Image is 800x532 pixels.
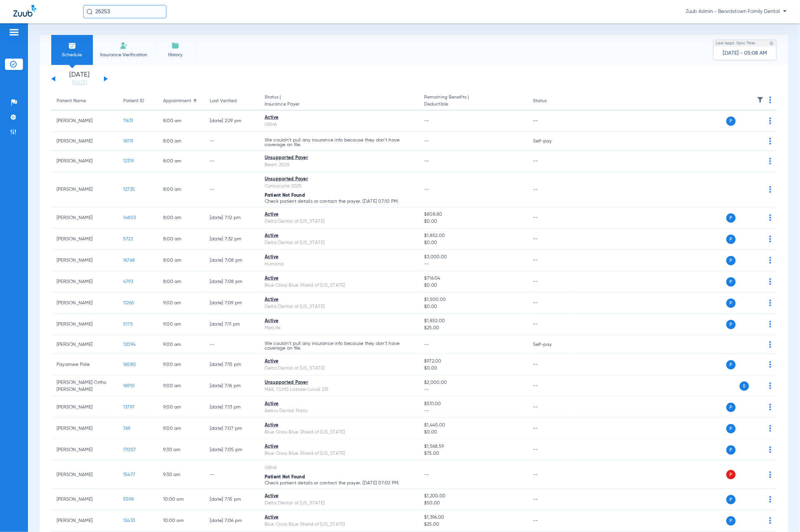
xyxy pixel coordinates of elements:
span: 17007 [123,447,136,452]
div: Patient ID [123,98,152,105]
div: Humana [265,261,413,268]
div: Delta Dental of [US_STATE] [265,239,413,246]
td: [PERSON_NAME] [51,293,118,314]
img: Search Icon [87,9,93,15]
td: [PERSON_NAME] [51,489,118,510]
div: Active [265,275,413,282]
span: 12094 [123,342,135,347]
td: -- [528,376,573,397]
td: -- [528,314,573,335]
td: [PERSON_NAME] [51,172,118,207]
img: group-dot-blue.svg [769,383,771,389]
td: -- [204,132,259,151]
div: Active [265,254,413,261]
td: [PERSON_NAME] [51,397,118,418]
span: $25.00 [424,521,522,528]
img: group-dot-blue.svg [769,257,771,264]
td: 9:00 AM [158,335,204,354]
td: [PERSON_NAME] [51,461,118,489]
td: 9:00 AM [158,354,204,376]
td: 10:00 AM [158,489,204,510]
img: last sync help info [769,41,774,46]
span: 16580 [123,362,136,367]
td: [PERSON_NAME] [51,111,118,132]
td: -- [528,111,573,132]
span: 16910 [123,384,134,388]
td: -- [528,510,573,532]
div: Unsupported Payer [265,154,413,161]
span: $808.80 [424,211,522,218]
div: Patient Name [57,98,86,105]
td: -- [204,151,259,172]
img: History [171,42,179,50]
img: group-dot-blue.svg [769,214,771,221]
span: P [726,360,736,370]
td: 9:00 AM [158,397,204,418]
img: Schedule [68,42,76,50]
span: $1,200.00 [424,493,522,500]
td: [DATE] 7:05 PM [204,439,259,461]
td: 8:00 AM [158,207,204,229]
span: $25.00 [424,325,522,332]
a: [DATE] [60,80,100,86]
li: [DATE] [60,72,100,86]
span: P [726,403,736,412]
span: $0.00 [424,429,522,436]
span: [DATE] - 05:08 AM [723,50,767,57]
div: Delta Dental of [US_STATE] [265,218,413,225]
div: Active [265,514,413,521]
span: -- [424,187,429,192]
div: Patient Name [57,98,113,105]
td: [PERSON_NAME] [51,439,118,461]
p: Check patient details or contact the payer. [DATE] 07:02 PM. [265,481,413,485]
span: 5175 [123,322,133,327]
div: Active [265,422,413,429]
span: Insurance Verification [98,52,149,58]
input: Search for patients [83,5,166,18]
td: [PERSON_NAME] Ortho [PERSON_NAME] [51,376,118,397]
div: Unsupported Payer [265,176,413,183]
span: S [740,382,749,391]
img: group-dot-blue.svg [769,425,771,432]
span: 12735 [123,187,135,192]
span: P [726,516,736,526]
td: 10:00 AM [158,510,204,532]
td: 9:30 AM [158,439,204,461]
span: Patient Not Found [265,193,305,198]
div: Active [265,114,413,121]
div: Appointment [163,98,199,105]
img: filter.svg [757,97,764,103]
p: We couldn’t pull any insurance info because they don’t have coverage on file. [265,138,413,147]
td: [PERSON_NAME] [51,314,118,335]
p: We couldn’t pull any insurance info because they don’t have coverage on file. [265,341,413,351]
td: [DATE] 7:11 PM [204,314,259,335]
div: Unsupported Payer [265,379,413,386]
span: $1,396.00 [424,514,522,521]
div: Appointment [163,98,191,105]
img: group-dot-blue.svg [769,321,771,328]
td: 8:00 AM [158,250,204,271]
span: -- [424,119,429,123]
p: Check patient details or contact the payer. [DATE] 07:10 PM. [265,199,413,204]
span: -- [424,139,429,143]
span: P [726,256,736,265]
span: -- [424,386,522,393]
td: -- [528,250,573,271]
td: 8:00 AM [158,111,204,132]
td: -- [528,354,573,376]
img: group-dot-blue.svg [769,186,771,193]
td: -- [528,207,573,229]
span: 769 [123,426,131,431]
span: $1,445.00 [424,422,522,429]
span: Zuub Admin - Beardstown Family Dental [686,8,787,15]
div: Delta Dental of [US_STATE] [265,500,413,507]
span: -- [424,342,429,347]
td: 9:00 AM [158,418,204,439]
span: 16119 [123,139,133,143]
span: P [726,470,736,479]
div: Active [265,493,413,500]
th: Status | [259,92,419,111]
td: Self-pay [528,335,573,354]
td: 8:00 AM [158,229,204,250]
td: [PERSON_NAME] [51,151,118,172]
